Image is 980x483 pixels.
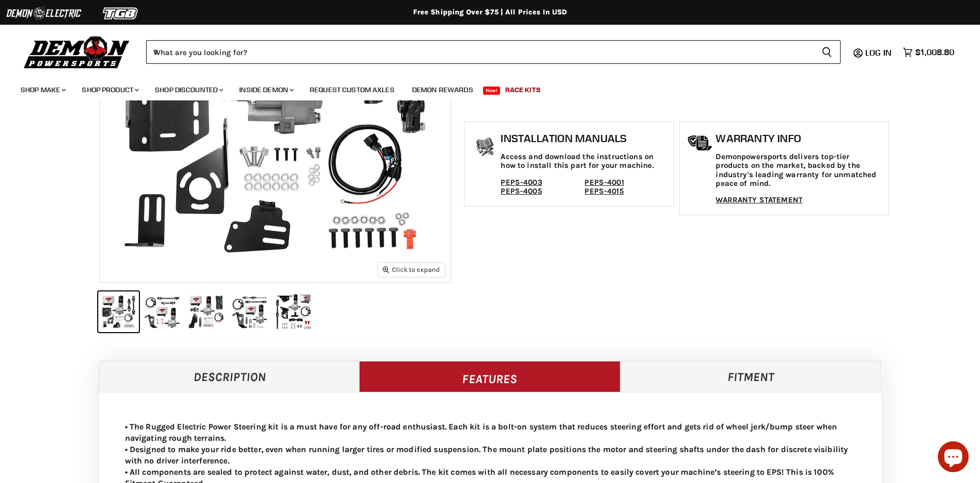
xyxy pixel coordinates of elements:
a: WARRANTY STATEMENT [716,195,803,204]
span: Click to expand [383,266,440,273]
button: Search [813,40,841,64]
button: IMAGE thumbnail [229,291,270,332]
a: Fitment [620,361,881,392]
ul: Main menu [13,75,952,100]
img: install_manual-icon.png [472,135,498,161]
p: Demonpowersports delivers top-tier products on the market, backed by the industry's leading warra... [716,152,883,188]
a: Inside Demon [231,79,300,100]
button: IMAGE thumbnail [98,291,139,332]
h1: Warranty Info [716,132,883,145]
button: IMAGE thumbnail [186,291,226,332]
a: Shop Discounted [147,79,229,100]
img: Demon Electric Logo 2 [5,4,82,23]
h1: Installation Manuals [501,132,668,145]
a: Shop Make [13,79,72,100]
span: New! [483,87,501,95]
button: Click to expand [378,263,445,277]
a: Shop Product [74,79,145,100]
a: Features [359,361,620,392]
a: Log in [861,48,898,57]
button: IMAGE thumbnail [142,291,183,332]
a: PEPS-4001 [584,178,623,187]
img: warranty-icon.png [687,135,713,151]
span: Log in [865,47,892,58]
input: When autocomplete results are available use up and down arrows to review and enter to select [146,40,813,64]
form: Product [146,40,841,64]
img: Demon Powersports [21,33,133,70]
a: Demon Rewards [404,79,481,100]
inbox-online-store-chat: Shopify online store chat [935,441,972,475]
div: Free Shipping Over $75 | All Prices In USD [79,8,902,17]
button: IMAGE thumbnail [273,291,314,332]
a: PEPS-4005 [501,186,542,196]
a: Request Custom Axles [302,79,402,100]
a: PEPS-4003 [501,178,542,187]
a: Race Kits [497,79,548,100]
a: $1,008.80 [898,45,959,60]
p: Access and download the instructions on how to install this part for your machine. [501,152,668,170]
a: Description [99,361,360,392]
img: TGB Logo 2 [82,4,159,23]
a: PEPS-4015 [584,186,623,196]
span: $1,008.80 [915,47,954,57]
